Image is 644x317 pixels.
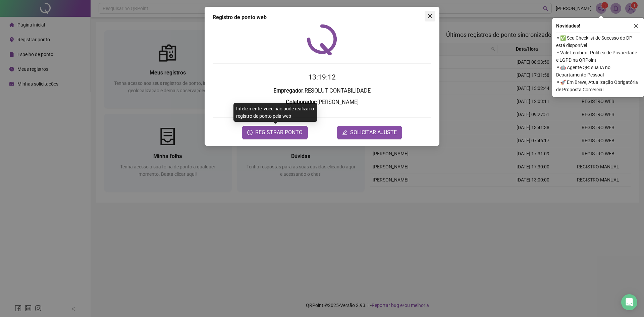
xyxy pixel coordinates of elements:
[556,64,640,78] span: ⚬ 🤖 Agente QR: sua IA no Departamento Pessoal
[350,128,397,137] span: SOLICITAR AJUSTE
[247,130,253,135] span: clock-circle
[213,98,431,107] h3: : [PERSON_NAME]
[273,88,303,94] strong: Empregador
[425,11,435,21] button: Close
[337,126,402,139] button: editSOLICITAR AJUSTE
[427,13,433,19] span: close
[213,13,431,21] div: Registro de ponto web
[621,294,637,310] div: Open Intercom Messenger
[556,34,640,49] span: ⚬ ✅ Seu Checklist de Sucesso do DP está disponível
[342,130,347,135] span: edit
[556,22,580,30] span: Novidades !
[213,87,431,95] h3: : RESOLUT CONTABILIDADE
[286,99,316,105] strong: Colaborador
[242,126,308,139] button: REGISTRAR PONTO
[308,73,336,81] time: 13:19:12
[307,24,337,55] img: QRPoint
[556,49,640,64] span: ⚬ Vale Lembrar: Política de Privacidade e LGPD na QRPoint
[233,103,317,122] div: Infelizmente, você não pode realizar o registro de ponto pela web
[556,78,640,93] span: ⚬ 🚀 Em Breve, Atualização Obrigatória de Proposta Comercial
[255,128,303,137] span: REGISTRAR PONTO
[634,23,638,28] span: close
